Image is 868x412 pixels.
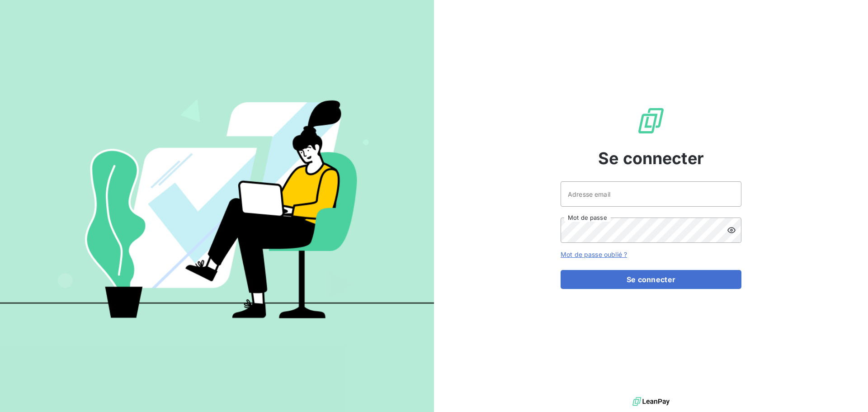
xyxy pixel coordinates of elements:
span: Se connecter [598,146,704,170]
input: placeholder [561,181,741,207]
a: Mot de passe oublié ? [561,251,627,258]
button: Se connecter [561,270,741,289]
img: Logo LeanPay [637,106,665,135]
img: logo [632,395,670,408]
